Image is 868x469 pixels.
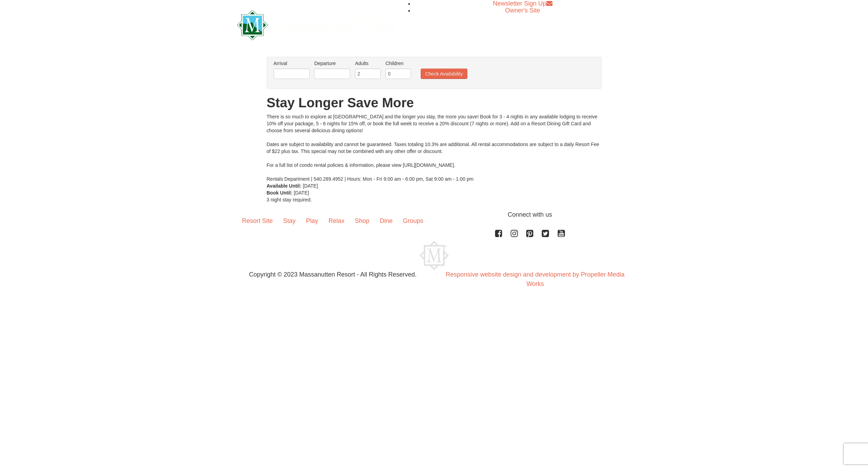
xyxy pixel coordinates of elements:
a: Stay [278,210,301,232]
a: Resort Site [237,210,278,232]
span: [DATE] [294,190,309,196]
button: Check Availability [421,69,467,79]
label: Departure [314,60,350,67]
img: Massanutten Resort Logo [420,241,449,270]
a: Groups [398,210,429,232]
img: Massanutten Resort Logo [237,10,395,40]
a: Responsive website design and development by Propeller Media Works [446,271,624,287]
span: [DATE] [303,183,318,189]
label: Adults [355,60,381,67]
a: Play [301,210,323,232]
strong: Available Until: [267,183,302,189]
p: Copyright © 2023 Massanutten Resort - All Rights Reserved. [232,270,434,279]
a: Massanutten Resort [237,16,395,32]
p: Connect with us [237,210,631,219]
a: Dine [375,210,398,232]
a: Owner's Site [505,7,540,14]
a: Relax [323,210,350,232]
a: Shop [350,210,375,232]
span: 3 night stay required. [267,197,312,202]
label: Children [385,60,411,67]
h1: Stay Longer Save More [267,96,602,110]
div: There is so much to explore at [GEOGRAPHIC_DATA] and the longer you stay, the more you save! Book... [267,113,602,182]
strong: Book Until: [267,190,293,196]
label: Arrival [274,60,310,67]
